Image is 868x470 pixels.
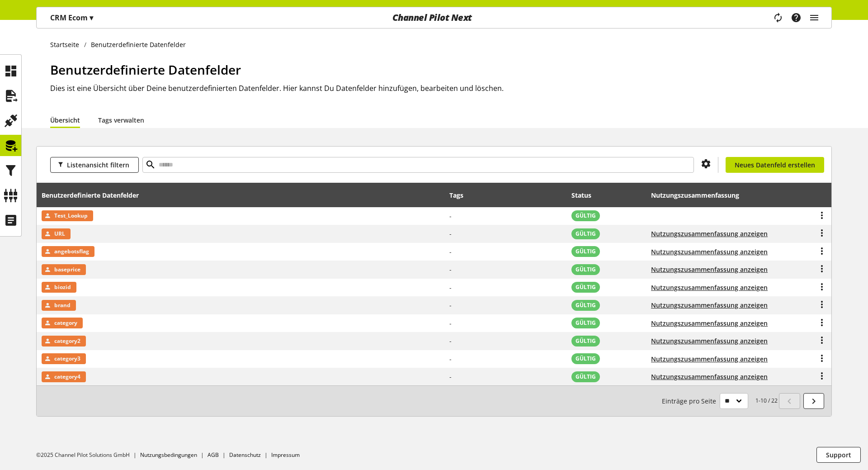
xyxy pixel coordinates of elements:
span: category3 [54,353,80,364]
span: biozid [54,282,71,293]
span: GÜLTIG [576,266,596,274]
span: Neues Datenfeld erstellen [735,160,815,170]
span: Test_Lookup [54,210,88,221]
nav: main navigation [36,7,832,28]
button: Nutzungszusammenfassung anzeigen [651,300,768,310]
button: Nutzungszusammenfassung anzeigen [651,265,768,274]
span: - [449,265,452,274]
button: Nutzungszusammenfassung anzeigen [651,283,768,292]
button: Nutzungszusammenfassung anzeigen [651,318,768,328]
button: Listenansicht filtern [50,157,139,173]
a: Datenschutz [229,451,261,459]
small: 1-10 / 22 [662,393,778,409]
span: GÜLTIG [576,373,596,381]
span: GÜLTIG [576,247,596,256]
span: - [449,212,452,220]
span: GÜLTIG [576,337,596,345]
a: Impressum [271,451,300,459]
button: Nutzungszusammenfassung anzeigen [651,229,768,238]
p: CRM Ecom [50,12,93,23]
span: - [449,247,452,256]
span: GÜLTIG [576,355,596,363]
a: Übersicht [50,112,80,128]
span: GÜLTIG [576,319,596,327]
button: Support [816,447,861,463]
span: Listenansicht filtern [67,160,129,170]
a: AGB [208,451,219,459]
span: ▾ [90,13,93,23]
div: Benutzerdefinierte Datenfelder [42,190,148,200]
span: baseprice [54,264,80,275]
span: category [54,318,77,328]
button: Nutzungszusammenfassung anzeigen [651,336,768,346]
a: Startseite [50,40,84,49]
span: - [449,283,452,292]
a: Nutzungsbedingungen [140,451,197,459]
button: Nutzungszusammenfassung anzeigen [651,247,768,256]
span: GÜLTIG [576,212,596,220]
span: - [449,355,452,363]
span: Support [826,450,851,460]
span: - [449,319,452,328]
span: Benutzerdefinierte Datenfelder [50,61,241,78]
span: category2 [54,336,80,347]
a: Neues Datenfeld erstellen [726,157,824,173]
span: brand [54,300,71,311]
h2: Dies ist eine Übersicht über Deine benutzerdefinierten Datenfelder. Hier kannst Du Datenfelder hi... [50,83,832,94]
div: Nutzungszusammenfassung [651,190,748,200]
span: - [449,301,452,309]
span: category4 [54,371,80,382]
span: Einträge pro Seite [662,396,720,406]
span: GÜLTIG [576,230,596,238]
li: ©2025 Channel Pilot Solutions GmbH [36,451,140,459]
span: GÜLTIG [576,301,596,309]
span: GÜLTIG [576,283,596,291]
div: Status [571,190,600,200]
button: Nutzungszusammenfassung anzeigen [651,354,768,364]
button: Nutzungszusammenfassung anzeigen [651,372,768,381]
a: Tags verwalten [98,112,144,128]
span: - [449,337,452,345]
div: Tags [449,190,463,200]
span: angebotsflag [54,246,89,257]
span: - [449,372,452,381]
span: URL [54,228,65,239]
span: - [449,229,452,238]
